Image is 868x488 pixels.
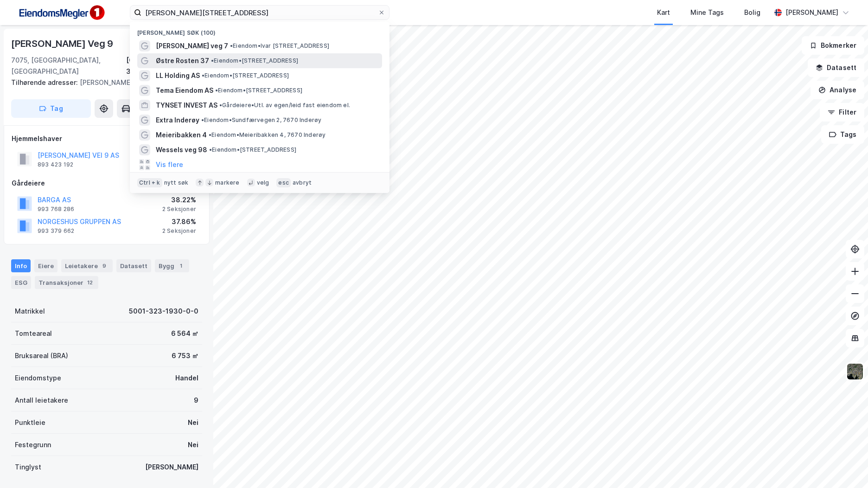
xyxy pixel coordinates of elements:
div: Tomteareal [15,328,52,339]
div: nytt søk [164,179,189,186]
span: Meieribakken 4 [156,129,207,141]
div: Bolig [744,7,760,18]
button: Datasett [808,58,864,77]
div: Hjemmelshaver [12,133,202,144]
button: Analyse [811,81,864,99]
div: Nei [188,417,198,428]
div: Bygg [155,259,189,272]
div: 1 [176,261,185,270]
iframe: Chat Widget [822,443,868,488]
span: • [211,57,214,64]
span: Eiendom • [STREET_ADDRESS] [202,72,289,79]
div: Eiendomstype [15,372,61,384]
span: Tema Eiendom AS [156,85,213,96]
div: 993 768 286 [38,205,74,213]
div: Info [11,259,31,272]
div: 6 753 ㎡ [172,350,198,361]
div: esc [276,178,291,187]
input: Søk på adresse, matrikkel, gårdeiere, leietakere eller personer [141,6,378,19]
span: Wessels veg 98 [156,144,207,155]
div: Bruksareal (BRA) [15,350,68,361]
div: markere [215,179,239,186]
div: [PERSON_NAME] [145,462,198,473]
img: F4PB6Px+NJ5v8B7XTbfpPpyloAAAAASUVORK5CYII= [15,2,108,23]
div: Matrikkel [15,306,45,317]
div: [GEOGRAPHIC_DATA], 323/1930 [126,55,202,77]
span: • [215,87,218,94]
span: Gårdeiere • Utl. av egen/leid fast eiendom el. [219,102,350,109]
div: 893 423 192 [38,161,73,168]
img: 9k= [846,363,864,380]
span: Tilhørende adresser: [11,78,80,86]
button: Tags [821,125,864,144]
div: 2 Seksjoner [162,227,196,235]
div: Ctrl + k [137,178,162,187]
div: 12 [85,278,95,287]
div: Leietakere [61,259,113,272]
span: • [202,72,204,79]
span: • [201,116,204,123]
span: Extra Inderøy [156,115,199,126]
div: Antall leietakere [15,395,68,406]
div: [PERSON_NAME] Veg 11 [11,77,195,88]
div: Festegrunn [15,439,51,450]
span: [PERSON_NAME] veg 7 [156,40,228,51]
span: TYNSET INVEST AS [156,100,217,111]
div: 6 564 ㎡ [171,328,198,339]
div: Kart [657,7,670,18]
div: ESG [11,276,31,289]
button: Bokmerker [802,36,864,55]
span: • [219,102,222,109]
span: Eiendom • Ivar [STREET_ADDRESS] [230,42,329,50]
div: Handel [175,372,198,384]
div: [PERSON_NAME] søk (100) [130,22,389,39]
button: Tag [11,99,91,118]
div: 5001-323-1930-0-0 [129,306,198,317]
div: 38.22% [162,194,196,205]
div: 7075, [GEOGRAPHIC_DATA], [GEOGRAPHIC_DATA] [11,55,126,77]
div: 9 [100,261,109,270]
div: [PERSON_NAME] Veg 9 [11,36,115,51]
span: Eiendom • Meieribakken 4, 7670 Inderøy [209,131,325,139]
button: Vis flere [156,159,183,170]
div: Eiere [34,259,57,272]
span: Eiendom • [STREET_ADDRESS] [209,146,296,154]
div: [PERSON_NAME] [785,7,838,18]
div: Nei [188,439,198,450]
div: Tinglyst [15,462,41,473]
div: Datasett [116,259,151,272]
div: Punktleie [15,417,45,428]
div: 37.86% [162,216,196,227]
div: 2 Seksjoner [162,205,196,213]
div: 9 [194,395,198,406]
div: velg [257,179,269,186]
div: Transaksjoner [35,276,98,289]
span: Eiendom • Sundfærvegen 2, 7670 Inderøy [201,116,321,124]
span: • [209,131,211,138]
span: Eiendom • [STREET_ADDRESS] [211,57,298,64]
div: 993 379 662 [38,227,74,235]
button: Filter [820,103,864,122]
span: LL Holding AS [156,70,200,81]
span: Østre Rosten 37 [156,55,209,66]
span: • [209,146,212,153]
span: Eiendom • [STREET_ADDRESS] [215,87,302,94]
span: • [230,42,233,49]
div: Mine Tags [690,7,724,18]
div: Kontrollprogram for chat [822,443,868,488]
div: Gårdeiere [12,178,202,189]
div: avbryt [293,179,312,186]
